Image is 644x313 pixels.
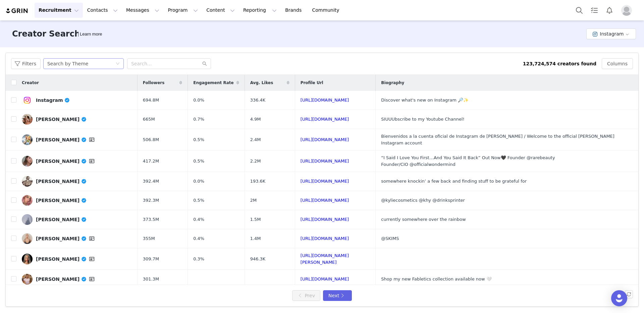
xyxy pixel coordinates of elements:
[621,5,632,16] img: placeholder-profile.jpg
[36,136,96,144] div: [PERSON_NAME]
[143,276,159,283] span: 301.3M
[143,116,155,123] span: 665M
[381,217,466,222] span: currently somewhere over the rainbow
[250,116,261,123] span: 4.9M
[381,236,399,241] span: @SKIMS
[611,290,627,306] div: Open Intercom Messenger
[381,276,491,281] span: Shop my new Fabletics collection available now 🤍
[193,256,204,262] span: 0.3%
[193,216,204,223] span: 0.4%
[22,214,132,225] a: [PERSON_NAME]
[250,235,261,242] span: 1.4M
[381,98,469,103] span: Discover what's new on Instagram 🔎✨
[22,274,132,285] a: [PERSON_NAME]
[602,3,617,18] button: Notifications
[36,179,87,184] div: [PERSON_NAME]
[301,98,349,103] a: [URL][DOMAIN_NAME]
[22,233,132,244] a: [PERSON_NAME]
[22,114,132,125] a: [PERSON_NAME]
[22,274,33,285] img: v2
[523,60,596,67] div: 123,724,574 creators found
[143,80,165,86] span: Followers
[301,137,349,142] a: [URL][DOMAIN_NAME]
[193,158,204,165] span: 0.5%
[22,214,33,225] img: v2
[301,117,349,122] a: [URL][DOMAIN_NAME]
[143,235,155,242] span: 355M
[202,61,207,66] i: icon: search
[22,134,132,145] a: [PERSON_NAME]
[22,176,33,187] img: v2
[587,3,602,18] a: Tasks
[202,3,239,18] button: Content
[193,235,204,242] span: 0.4%
[83,3,122,18] button: Contacts
[22,254,132,264] a: [PERSON_NAME]
[617,5,639,16] button: Profile
[381,117,465,122] span: SIUUUbscribe to my Youtube Channel!
[22,134,33,145] img: v2
[381,80,404,86] span: Biography
[572,3,587,18] button: Search
[323,290,352,301] button: Next
[143,216,159,223] span: 373.5M
[308,3,346,18] a: Community
[381,198,465,203] span: @kyliecosmetics @khy @drinksprinter
[193,178,204,185] span: 0.0%
[36,198,87,203] div: [PERSON_NAME]
[36,117,87,122] div: [PERSON_NAME]
[250,256,266,262] span: 946.3K
[143,158,159,165] span: 417.2M
[193,197,204,204] span: 0.5%
[22,195,132,206] a: [PERSON_NAME]
[143,197,159,204] span: 392.3M
[301,80,323,86] span: Profile Url
[122,3,163,18] button: Messages
[22,156,33,167] img: v2
[301,236,349,241] a: [URL][DOMAIN_NAME]
[250,158,261,165] span: 2.2M
[22,195,33,206] img: v2
[301,159,349,164] a: [URL][DOMAIN_NAME]
[301,179,349,184] a: [URL][DOMAIN_NAME]
[143,97,159,104] span: 694.8M
[250,216,261,223] span: 1.5M
[22,114,33,125] img: v2
[292,290,320,301] button: Prev
[22,95,132,106] a: Instagram
[193,97,204,104] span: 0.0%
[47,59,88,69] div: Search by Theme
[381,179,527,184] span: somewhere knockin’ a few back and finding stuff to be grateful for
[301,253,349,265] a: [URL][DOMAIN_NAME][PERSON_NAME]
[5,8,29,14] img: grin logo
[12,28,80,40] h3: Creator Search
[36,235,96,243] div: [PERSON_NAME]
[301,276,349,281] a: [URL][DOMAIN_NAME]
[36,157,96,165] div: [PERSON_NAME]
[22,233,33,244] img: v2
[143,178,159,185] span: 392.4M
[78,31,103,38] div: Tooltip anchor
[36,98,70,103] div: Instagram
[164,3,202,18] button: Program
[381,155,555,167] span: “I Said I Love You First…And You Said It Back” Out Now🖤 Founder @rarebeauty Founder/CIO @official...
[22,80,39,86] span: Creator
[143,256,159,262] span: 309.7M
[143,136,159,143] span: 506.8M
[239,3,281,18] button: Reporting
[22,156,132,167] a: [PERSON_NAME]
[22,254,33,264] img: v2
[301,198,349,203] a: [URL][DOMAIN_NAME]
[281,3,308,18] a: Brands
[250,178,266,185] span: 193.6K
[381,134,614,145] span: Bienvenidos a la cuenta oficial de Instagram de [PERSON_NAME] / Welcome to the official [PERSON_N...
[127,58,211,69] input: Search...
[193,136,204,143] span: 0.5%
[250,136,261,143] span: 2.4M
[193,116,204,123] span: 0.7%
[193,80,233,86] span: Engagement Rate
[36,255,96,263] div: [PERSON_NAME]
[250,97,266,104] span: 336.4K
[35,3,83,18] button: Recruitment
